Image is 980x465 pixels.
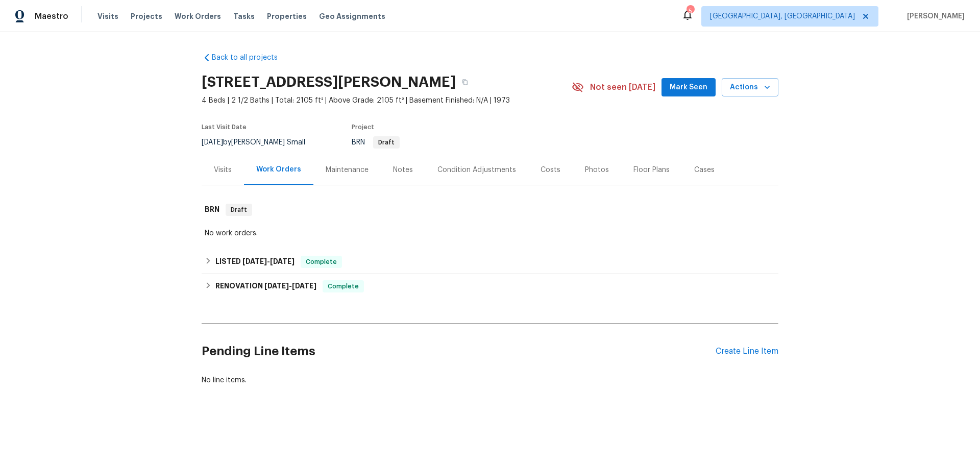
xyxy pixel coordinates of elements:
div: BRN Draft [202,193,778,226]
span: Geo Assignments [319,11,385,21]
span: Draft [374,139,399,145]
div: Condition Adjustments [437,165,516,175]
div: Photos [585,165,609,175]
div: Costs [541,165,560,175]
span: [DATE] [202,139,223,146]
div: Create Line Item [716,347,778,356]
h6: BRN [205,204,219,216]
span: BRN [352,139,400,146]
div: by [PERSON_NAME] Small [202,136,317,149]
span: [DATE] [264,282,289,289]
span: Work Orders [175,11,221,21]
span: - [242,258,295,265]
a: Back to all projects [202,53,300,63]
h2: [STREET_ADDRESS][PERSON_NAME] [202,77,456,87]
h6: LISTED [215,256,295,268]
div: Work Orders [256,164,301,175]
span: Visits [97,11,118,21]
div: No line items. [202,375,778,385]
div: Notes [393,165,413,175]
div: RENOVATION [DATE]-[DATE]Complete [202,274,778,299]
span: Draft [227,205,251,215]
span: [DATE] [270,258,295,265]
span: [DATE] [292,282,316,289]
span: Projects [131,11,162,21]
div: Floor Plans [633,165,670,175]
div: LISTED [DATE]-[DATE]Complete [202,250,778,274]
h6: RENOVATION [215,280,316,292]
span: Last Visit Date [202,124,247,130]
button: Mark Seen [661,78,716,97]
span: 4 Beds | 2 1/2 Baths | Total: 2105 ft² | Above Grade: 2105 ft² | Basement Finished: N/A | 1973 [202,95,572,106]
div: Maintenance [326,165,369,175]
span: Actions [730,81,770,94]
span: Not seen [DATE] [590,82,655,92]
span: - [264,282,316,289]
button: Actions [722,78,778,97]
span: Complete [302,257,341,267]
span: Project [352,124,374,130]
span: Properties [267,11,307,21]
span: Complete [324,281,363,291]
span: [GEOGRAPHIC_DATA], [GEOGRAPHIC_DATA] [710,11,855,21]
h2: Pending Line Items [202,328,716,375]
span: Mark Seen [670,81,707,94]
div: 5 [687,6,694,16]
button: Copy Address [456,73,474,91]
div: No work orders. [205,228,775,238]
span: [DATE] [242,258,267,265]
span: [PERSON_NAME] [903,11,965,21]
span: Tasks [233,13,255,20]
span: Maestro [35,11,68,21]
div: Visits [214,165,232,175]
div: Cases [694,165,715,175]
